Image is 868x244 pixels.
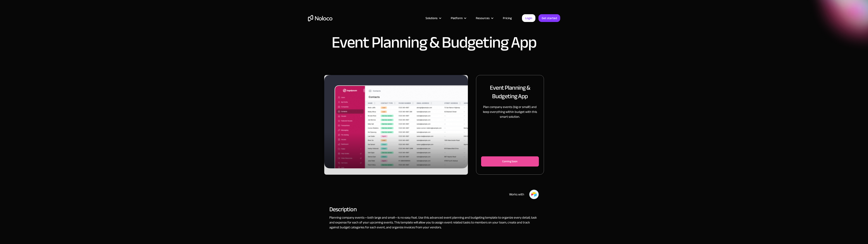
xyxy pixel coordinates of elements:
[329,207,539,211] h2: Description
[426,15,438,21] div: Solutions
[446,15,471,21] div: Platform
[471,15,498,21] div: Resources
[329,215,539,230] p: Planning company events—both large and small—is no easy feat. Use this advanced event planning an...
[481,83,539,100] h2: Event Planning & Budgeting App
[498,15,517,21] a: Pricing
[324,75,468,175] div: 1 of 3
[324,75,468,175] div: carousel
[308,15,332,21] a: home
[529,190,539,199] img: Airtable
[538,14,560,22] a: Get started
[476,15,490,21] div: Resources
[488,159,532,164] div: Coming Soon
[420,15,446,21] div: Solutions
[451,15,463,21] div: Platform
[332,34,536,51] h1: Event Planning & Budgeting App
[481,105,539,119] p: Plan company events (big or small!) and keep everything within budget with this smart solution.
[522,14,535,22] a: Login
[509,192,524,197] div: Works with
